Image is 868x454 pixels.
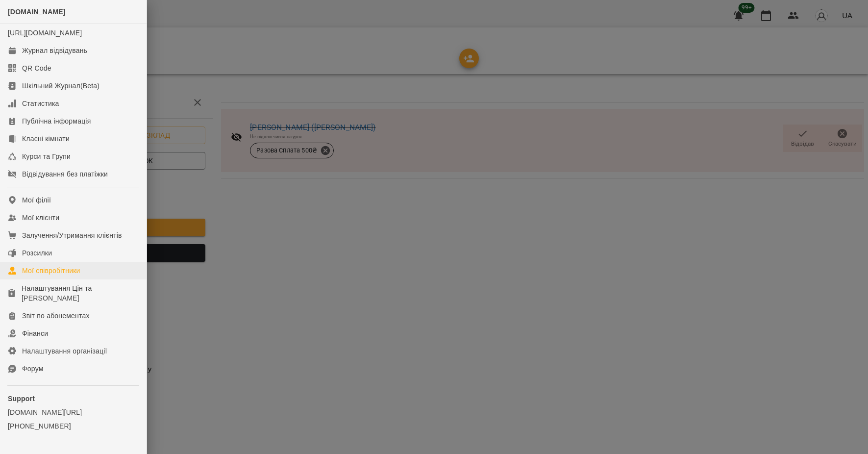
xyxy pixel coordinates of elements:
[22,364,44,374] div: Форум
[22,63,51,73] div: QR Code
[22,283,139,303] div: Налаштування Цін та [PERSON_NAME]
[8,8,66,16] span: [DOMAIN_NAME]
[8,407,139,417] a: [DOMAIN_NAME][URL]
[22,213,59,223] div: Мої клієнти
[22,230,122,240] div: Залучення/Утримання клієнтів
[22,134,70,144] div: Класні кімнати
[22,99,59,108] div: Статистика
[22,346,107,356] div: Налаштування організації
[22,169,108,179] div: Відвідування без платіжки
[22,116,91,126] div: Публічна інформація
[22,328,48,338] div: Фінанси
[22,151,71,161] div: Курси та Групи
[8,394,139,404] p: Support
[22,46,87,55] div: Журнал відвідувань
[22,248,52,258] div: Розсилки
[22,266,80,276] div: Мої співробітники
[22,195,51,205] div: Мої філії
[22,311,90,321] div: Звіт по абонементах
[22,81,99,91] div: Шкільний Журнал(Beta)
[8,29,82,37] a: [URL][DOMAIN_NAME]
[8,421,139,431] a: [PHONE_NUMBER]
